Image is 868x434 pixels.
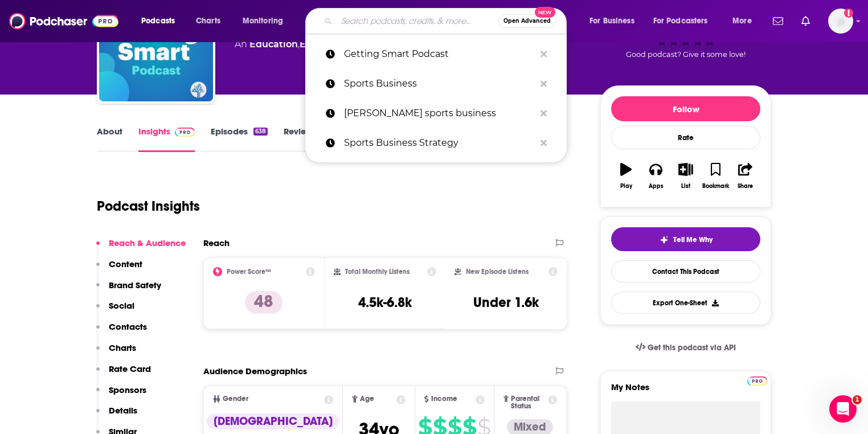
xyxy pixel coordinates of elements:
div: Search podcasts, credits, & more... [316,8,578,34]
span: More [732,13,752,29]
p: Brand Safety [109,280,161,290]
svg: Add a profile image [844,9,853,18]
img: Podchaser Pro [747,376,767,386]
img: Podchaser Pro [175,128,195,137]
a: Pro website [747,375,767,386]
button: Play [611,155,641,196]
span: New [535,7,555,18]
p: Rate Card [109,363,151,374]
div: [DEMOGRAPHIC_DATA] [207,413,339,429]
button: Show profile menu [828,9,853,34]
button: Social [96,300,134,321]
p: Charts [109,342,136,353]
span: Logged in as rpearson [828,9,853,34]
a: About [97,126,122,152]
button: Charts [96,342,136,363]
a: Show notifications dropdown [797,11,814,31]
button: open menu [724,12,766,30]
span: Charts [196,13,220,29]
button: Apps [641,155,670,196]
h2: Audience Demographics [203,366,307,376]
span: Income [431,395,457,403]
h3: Under 1.6k [473,294,539,311]
div: Share [738,183,753,190]
span: Good podcast? Give it some love! [626,50,746,59]
button: open menu [133,12,190,30]
span: Get this podcast via API [648,343,736,353]
label: My Notes [611,382,760,402]
span: Age [360,395,374,403]
p: Contacts [109,321,147,332]
img: User Profile [828,9,853,34]
div: Rate [611,126,760,149]
span: , [298,39,300,50]
a: InsightsPodchaser Pro [138,126,195,152]
p: Content [109,259,142,269]
p: Sports Business Strategy [344,128,535,158]
span: Podcasts [141,13,175,29]
a: Show notifications dropdown [768,11,788,31]
button: List [671,155,701,196]
div: An podcast [235,38,485,51]
h2: Power Score™ [227,268,271,276]
p: Sports Business [344,69,535,99]
a: Episodes638 [211,126,268,152]
button: Open AdvancedNew [498,14,556,28]
span: For Business [589,13,634,29]
a: [PERSON_NAME] sports business [305,99,567,128]
span: Monitoring [243,13,283,29]
a: Sports Business [305,69,567,99]
div: Bookmark [702,183,729,190]
p: Social [109,300,134,311]
a: Educational Technology [300,39,413,50]
p: Reach & Audience [109,238,186,248]
button: Brand Safety [96,280,161,301]
a: Get this podcast via API [627,334,745,362]
a: Sports Business Strategy [305,128,567,158]
p: Details [109,405,137,416]
img: tell me why sparkle [660,235,669,244]
button: Share [731,155,760,196]
p: Sponsors [109,384,146,395]
a: Education [249,39,298,50]
p: Farrell sports business [344,99,535,128]
button: Export One-Sheet [611,292,760,314]
button: open menu [235,12,298,30]
a: Contact This Podcast [611,260,760,282]
div: List [681,183,690,190]
div: 638 [253,128,268,136]
p: 48 [245,291,282,314]
button: Details [96,405,137,426]
span: 1 [853,395,862,404]
span: Open Advanced [503,18,551,24]
button: Bookmark [701,155,730,196]
button: Follow [611,96,760,121]
button: Contacts [96,321,147,342]
p: Getting Smart Podcast [344,39,535,69]
input: Search podcasts, credits, & more... [337,12,498,30]
h3: 4.5k-6.8k [358,294,412,311]
div: Play [620,183,632,190]
button: Rate Card [96,363,151,384]
h2: Reach [203,238,230,248]
button: Sponsors [96,384,146,406]
a: Charts [189,12,227,30]
img: Podchaser - Follow, Share and Rate Podcasts [9,10,118,32]
h2: Total Monthly Listens [345,268,410,276]
span: Gender [223,395,248,403]
button: open menu [582,12,649,30]
button: Reach & Audience [96,238,186,259]
h2: New Episode Listens [466,268,529,276]
a: Reviews [284,126,317,152]
span: Tell Me Why [673,235,713,244]
button: open menu [646,12,724,30]
h1: Podcast Insights [97,198,200,215]
iframe: Intercom live chat [829,395,857,423]
a: Getting Smart Podcast [305,39,567,69]
button: tell me why sparkleTell Me Why [611,227,760,251]
button: Content [96,259,142,280]
div: Apps [649,183,664,190]
span: For Podcasters [653,13,708,29]
span: Parental Status [511,395,546,410]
